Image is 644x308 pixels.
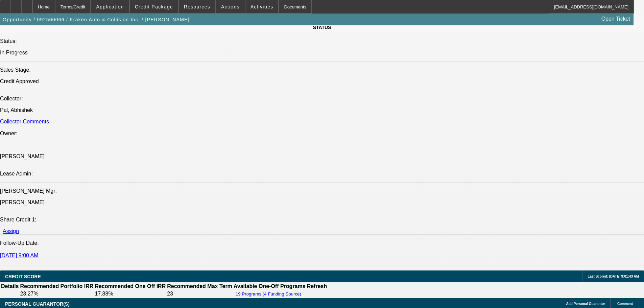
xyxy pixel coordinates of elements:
th: Refresh [307,283,328,290]
th: Recommended Portfolio IRR [20,283,94,290]
button: Resources [179,0,215,13]
span: Credit Package [135,4,173,9]
th: Available One-Off Programs [233,283,306,290]
a: Assign [3,228,19,234]
span: Application [96,4,124,9]
th: Details [1,283,19,290]
span: CREDIT SCORE [5,274,41,279]
td: 23 [167,290,233,297]
span: PERSONAL GUARANTOR(S) [5,301,70,307]
span: Opportunity / 092500066 / Kraken Auto & Collision Inc. / [PERSON_NAME] [3,17,190,22]
button: Actions [216,0,245,13]
button: Application [91,0,129,13]
button: 19 Programs (4 Funding Source) [234,291,303,297]
a: Open Ticket [599,13,633,25]
span: Add Personal Guarantor [566,302,605,306]
span: STATUS [313,25,331,30]
td: 23.27% [20,290,94,297]
button: Activities [245,0,279,13]
button: Credit Package [130,0,178,13]
span: Resources [184,4,210,9]
span: Comment [617,302,633,306]
th: Recommended One Off IRR [94,283,166,290]
th: Recommended Max Term [167,283,233,290]
span: Actions [221,4,240,9]
td: 17.88% [94,290,166,297]
span: Activities [251,4,273,9]
span: Last Scored: [DATE] 9:01:43 AM [588,275,639,278]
